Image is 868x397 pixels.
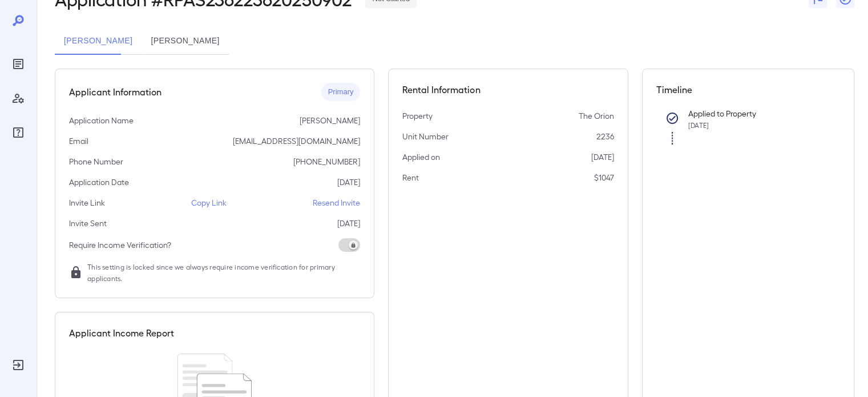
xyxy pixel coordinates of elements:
div: Manage Users [9,89,27,107]
p: $1047 [594,172,614,183]
p: [PERSON_NAME] [300,115,360,126]
h5: Applicant Income Report [69,326,174,340]
h5: Rental Information [402,83,613,97]
p: Unit Number [402,131,449,142]
p: Applied to Property [688,108,822,119]
p: 2236 [596,131,614,142]
p: Application Name [69,115,134,126]
p: Applied on [402,151,440,163]
p: The Orion [579,110,614,122]
span: This setting is locked since we always require income verification for primary applicants. [87,261,360,284]
p: Application Date [69,177,129,188]
button: [PERSON_NAME] [55,27,142,55]
p: Email [69,135,88,147]
h5: Timeline [656,83,840,97]
p: [EMAIL_ADDRESS][DOMAIN_NAME] [233,135,360,147]
p: Require Income Verification? [69,239,171,251]
p: Invite Sent [69,218,107,229]
p: [DATE] [337,218,360,229]
p: Copy Link [191,197,227,208]
span: [DATE] [688,121,709,129]
p: Property [402,110,433,122]
p: [PHONE_NUMBER] [293,156,360,167]
p: [DATE] [337,177,360,188]
p: Resend Invite [313,197,360,208]
h5: Applicant Information [69,85,162,99]
p: [DATE] [591,151,614,163]
div: Reports [9,55,27,73]
button: [PERSON_NAME] [142,27,228,55]
p: Invite Link [69,197,105,208]
p: Rent [402,172,419,183]
div: FAQ [9,123,27,142]
div: Log Out [9,356,27,374]
p: Phone Number [69,156,123,167]
span: Primary [321,87,361,98]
